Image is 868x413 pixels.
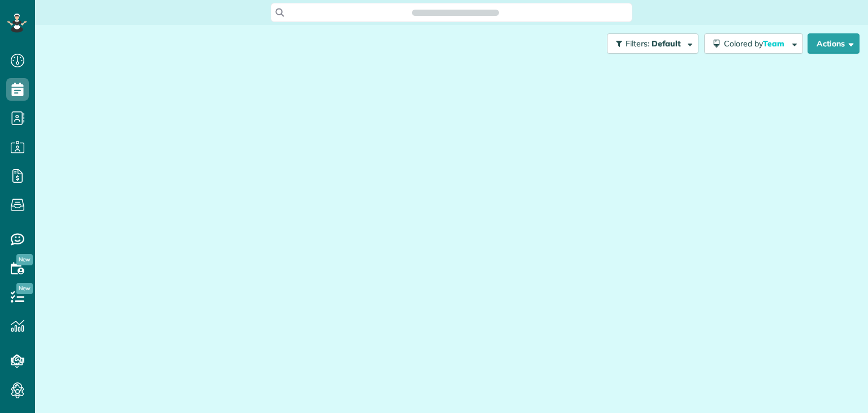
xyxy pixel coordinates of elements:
span: New [16,254,33,265]
a: Filters: Default [601,33,698,54]
span: Default [652,38,682,49]
span: Filters: [626,38,649,49]
span: Search ZenMaid… [423,7,487,18]
span: Colored by [724,38,788,49]
span: New [16,283,33,294]
button: Actions [808,33,860,54]
button: Colored byTeam [704,33,803,54]
span: Team [763,38,786,49]
button: Filters: Default [607,33,698,54]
